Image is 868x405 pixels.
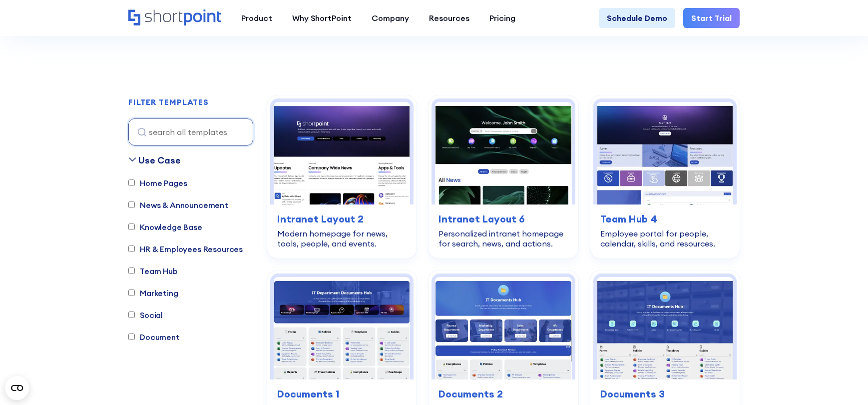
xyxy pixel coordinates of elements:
[597,102,733,204] img: Team Hub 4 – SharePoint Employee Portal Template: Employee portal for people, calendar, skills, a...
[590,95,740,258] a: Team Hub 4 – SharePoint Employee Portal Template: Employee portal for people, calendar, skills, a...
[438,211,568,226] h3: Intranet Layout 6
[489,12,515,24] div: Pricing
[128,289,135,296] input: Marketing
[128,245,135,252] input: HR & Employees Resources
[274,102,410,204] img: Intranet Layout 2 – SharePoint Homepage Design: Modern homepage for news, tools, people, and events.
[128,177,187,189] label: Home Pages
[277,228,407,248] div: Modern homepage for news, tools, people, and events.
[429,12,469,24] div: Resources
[128,9,221,26] a: Home
[435,277,571,379] img: Documents 2 – Document Management Template: Central document hub with alerts, search, and actions.
[128,243,243,255] label: HR & Employees Resources
[683,8,740,28] a: Start Trial
[128,223,135,230] input: Knowledge Base
[282,8,362,28] a: Why ShortPoint
[600,211,730,226] h3: Team Hub 4
[438,228,568,248] div: Personalized intranet homepage for search, news, and actions.
[128,333,135,340] input: Document
[600,228,730,248] div: Employee portal for people, calendar, skills, and resources.
[128,201,135,208] input: News & Announcement
[128,179,135,186] input: Home Pages
[128,311,135,318] input: Social
[597,277,733,379] img: Documents 3 – Document Management System Template: All-in-one system for documents, updates, and ...
[231,8,282,28] a: Product
[128,287,178,299] label: Marketing
[599,8,675,28] a: Schedule Demo
[600,386,730,401] h3: Documents 3
[274,277,410,379] img: Documents 1 – SharePoint Document Library Template: Faster document findability with search, filt...
[128,265,178,277] label: Team Hub
[241,12,272,24] div: Product
[429,95,578,258] a: Intranet Layout 6 – SharePoint Homepage Design: Personalized intranet homepage for search, news, ...
[5,376,29,400] button: Open CMP widget
[128,309,163,321] label: Social
[128,267,135,274] input: Team Hub
[292,12,352,24] div: Why ShortPoint
[128,98,209,106] div: FILTER TEMPLATES
[138,153,181,167] div: Use Case
[128,118,253,145] input: search all templates
[419,8,479,28] a: Resources
[128,221,202,233] label: Knowledge Base
[438,386,568,401] h3: Documents 2
[128,331,180,343] label: Document
[277,386,407,401] h3: Documents 1
[277,211,407,226] h3: Intranet Layout 2
[372,12,409,24] div: Company
[818,357,868,405] iframe: Chat Widget
[362,8,419,28] a: Company
[479,8,525,28] a: Pricing
[435,102,571,204] img: Intranet Layout 6 – SharePoint Homepage Design: Personalized intranet homepage for search, news, ...
[267,95,417,258] a: Intranet Layout 2 – SharePoint Homepage Design: Modern homepage for news, tools, people, and even...
[128,199,228,211] label: News & Announcement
